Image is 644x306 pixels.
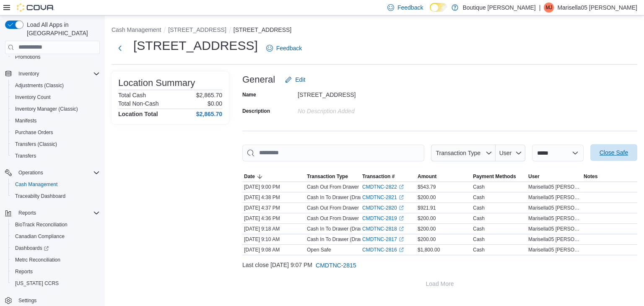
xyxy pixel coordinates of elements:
div: Cash [473,236,485,243]
span: Reports [12,267,100,277]
p: Cash In To Drawer (Drawer 2) [307,226,374,232]
a: Manifests [12,116,40,126]
span: Dashboards [12,243,100,253]
span: Washington CCRS [12,278,100,288]
span: Marisella05 [PERSON_NAME] [528,215,580,222]
span: Marisella05 [PERSON_NAME] [528,226,580,232]
button: Transaction Type [305,171,361,182]
a: CMDTNC-2819External link [362,215,404,222]
button: Payment Methods [471,171,527,182]
div: Cash [473,194,485,201]
button: Load More [242,275,637,292]
span: Marisella05 [PERSON_NAME] [528,246,580,253]
span: Settings [18,297,36,304]
div: [DATE] 9:08 AM [242,245,305,255]
div: Cash [473,184,485,190]
a: Adjustments (Classic) [12,80,67,91]
span: User [528,173,540,180]
button: Adjustments (Classic) [8,80,103,91]
nav: An example of EuiBreadcrumbs [112,26,637,36]
span: Reports [15,208,100,218]
span: Marisella05 [PERSON_NAME] [528,184,580,190]
span: CMDTNC-2815 [316,261,356,270]
svg: External link [399,237,404,242]
p: Boutique [PERSON_NAME] [462,3,535,13]
span: $200.00 [418,236,436,243]
a: CMDTNC-2818External link [362,226,404,232]
h6: Total Non-Cash [118,100,159,107]
span: Cash Management [12,179,100,189]
a: [US_STATE] CCRS [12,278,62,288]
span: Purchase Orders [12,127,100,137]
div: [STREET_ADDRESS] [298,88,410,98]
span: User [499,150,512,156]
a: Inventory Count [12,92,54,102]
span: Cash Management [15,181,57,188]
a: Reports [12,267,36,277]
h3: General [242,75,275,85]
button: User [496,145,525,161]
button: Transaction Type [431,145,496,161]
button: Reports [8,266,103,277]
button: Inventory Count [8,91,103,103]
span: [US_STATE] CCRS [15,280,59,287]
span: BioTrack Reconciliation [15,221,68,228]
a: CMDTNC-2820External link [362,205,404,211]
button: Metrc Reconciliation [8,254,103,266]
button: Inventory [2,68,103,80]
div: Cash [473,226,485,232]
button: Transfers (Classic) [8,138,103,150]
span: Feedback [276,44,302,52]
p: Cash Out From Drawer (Drawer 2) [307,215,384,222]
span: Load All Apps in [GEOGRAPHIC_DATA] [23,21,100,37]
button: [US_STATE] CCRS [8,277,103,289]
span: Traceabilty Dashboard [15,193,65,200]
input: This is a search bar. As you type, the results lower in the page will automatically filter. [242,145,424,161]
span: Settings [15,295,100,306]
button: Inventory [15,69,42,79]
input: Dark Mode [430,3,447,12]
span: $200.00 [418,194,436,201]
span: Metrc Reconciliation [15,257,60,263]
span: Inventory [15,69,100,79]
span: Canadian Compliance [15,233,65,240]
span: Purchase Orders [15,129,53,136]
a: CMDTNC-2822External link [362,184,404,190]
span: Transfers (Classic) [15,141,57,148]
span: Manifests [15,117,36,124]
p: Marisella05 [PERSON_NAME] [557,3,637,13]
button: Canadian Compliance [8,231,103,242]
span: Marisella05 [PERSON_NAME] [528,194,580,201]
a: CMDTNC-2817External link [362,236,404,243]
p: Cash Out From Drawer (Drawer 1) [307,205,384,211]
span: Adjustments (Classic) [15,82,64,89]
a: Promotions [12,52,44,62]
svg: External link [399,184,404,189]
svg: External link [399,216,404,221]
label: Description [242,108,270,114]
span: Notes [584,173,597,180]
button: Traceabilty Dashboard [8,190,103,202]
a: Transfers (Classic) [12,139,60,149]
h3: Location Summary [118,78,195,88]
span: Transaction # [362,173,395,180]
span: Promotions [12,52,100,62]
p: Cash In To Drawer (Drawer 1) [307,236,374,243]
a: Canadian Compliance [12,231,68,241]
h4: $2,865.70 [196,111,222,117]
span: Close Safe [600,148,628,157]
span: Payment Methods [473,173,516,180]
button: Transfers [8,150,103,162]
button: BioTrack Reconciliation [8,219,103,231]
div: [DATE] 9:10 AM [242,234,305,244]
span: Transaction Type [436,150,480,156]
div: [DATE] 4:37 PM [242,203,305,213]
a: Cash Management [12,179,61,189]
span: Feedback [397,3,423,12]
span: Inventory Manager (Classic) [12,104,100,114]
label: Name [242,91,256,98]
button: Operations [2,167,103,179]
span: Inventory Count [15,94,51,101]
button: Edit [282,71,309,88]
span: Promotions [15,54,41,60]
